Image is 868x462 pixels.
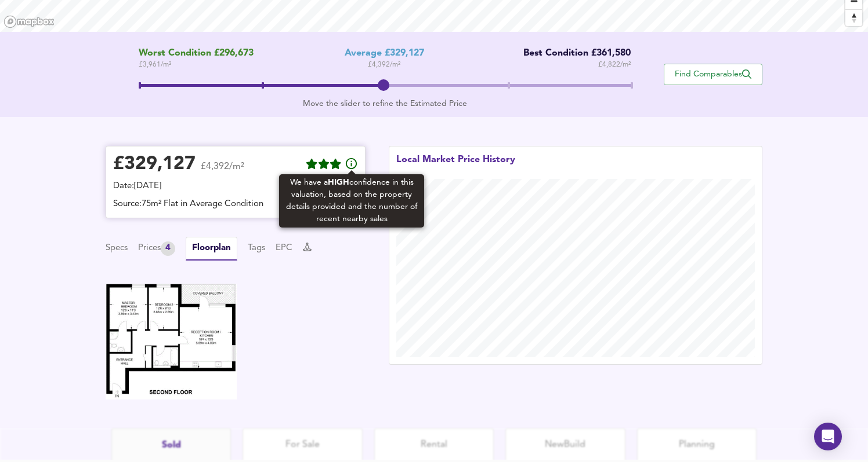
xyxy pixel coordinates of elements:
button: EPC [276,242,292,255]
button: Reset bearing to north [845,9,862,26]
span: Worst Condition £296,673 [139,48,254,59]
span: £ 3,961 / m² [139,59,254,71]
div: Local Market Price History [396,153,515,179]
div: Date: [DATE] [113,180,358,193]
span: £4,392/m² [201,162,244,179]
button: Specs [106,242,128,255]
div: Source: 75m² Flat in Average Condition [113,198,358,211]
button: Find Comparables [664,64,762,85]
a: Mapbox homepage [3,15,55,28]
div: Prices [138,241,175,256]
div: Best Condition £361,580 [515,48,631,59]
div: Average £329,127 [345,48,424,59]
div: Move the slider to refine the Estimated Price [139,98,631,109]
span: £ 4,392 / m² [368,59,400,71]
button: Tags [248,242,265,255]
img: floor-plan [106,284,237,399]
button: Prices4 [138,241,175,256]
span: Find Comparables [670,69,756,80]
div: Open Intercom Messenger [814,423,842,450]
span: £ 4,822 / m² [598,59,631,71]
div: 4 [161,241,175,256]
div: £ 329,127 [113,156,196,173]
button: Floorplan [186,237,237,261]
